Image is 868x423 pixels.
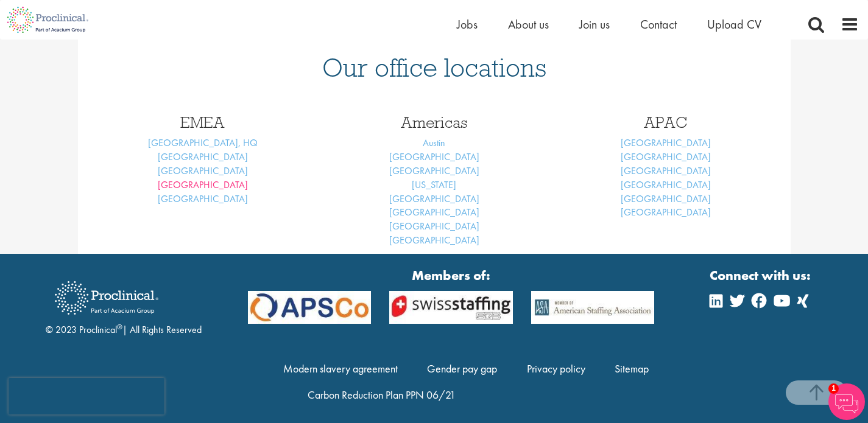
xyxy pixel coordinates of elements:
iframe: reCAPTCHA [9,378,164,414]
a: Gender pay gap [427,362,497,376]
a: [GEOGRAPHIC_DATA] [158,164,248,177]
strong: Members of: [248,266,655,285]
img: APSCo [522,291,663,324]
a: Austin [423,136,445,149]
sup: ® [117,322,122,332]
a: [GEOGRAPHIC_DATA] [389,220,479,232]
a: [GEOGRAPHIC_DATA] [158,150,248,163]
img: Proclinical Recruitment [46,273,168,323]
strong: Connect with us: [710,266,813,285]
a: Privacy policy [527,362,585,376]
a: [GEOGRAPHIC_DATA] [389,150,479,163]
a: [GEOGRAPHIC_DATA], HQ [148,136,258,149]
a: [GEOGRAPHIC_DATA] [621,150,711,163]
a: Jobs [457,16,478,32]
img: APSCo [380,291,521,324]
a: Upload CV [707,16,761,32]
a: Join us [579,16,610,32]
img: APSCo [239,291,380,324]
a: [GEOGRAPHIC_DATA] [389,164,479,177]
h3: Americas [328,114,541,130]
a: [GEOGRAPHIC_DATA] [389,234,479,246]
a: About us [508,16,549,32]
a: [GEOGRAPHIC_DATA] [621,206,711,218]
a: [GEOGRAPHIC_DATA] [621,192,711,205]
a: [GEOGRAPHIC_DATA] [158,178,248,191]
div: © 2023 Proclinical | All Rights Reserved [46,272,202,337]
h1: Our office locations [96,54,772,81]
h3: APAC [559,114,772,130]
a: Sitemap [615,362,649,376]
a: [GEOGRAPHIC_DATA] [621,136,711,149]
a: Carbon Reduction Plan PPN 06/21 [308,388,456,402]
a: [GEOGRAPHIC_DATA] [389,206,479,218]
img: Chatbot [828,383,865,420]
a: [GEOGRAPHIC_DATA] [621,164,711,177]
span: 1 [828,383,839,394]
a: [US_STATE] [412,178,456,191]
h3: EMEA [96,114,309,130]
a: Contact [640,16,677,32]
a: [GEOGRAPHIC_DATA] [621,178,711,191]
a: [GEOGRAPHIC_DATA] [158,192,248,205]
a: [GEOGRAPHIC_DATA] [389,192,479,205]
a: Modern slavery agreement [283,362,398,376]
